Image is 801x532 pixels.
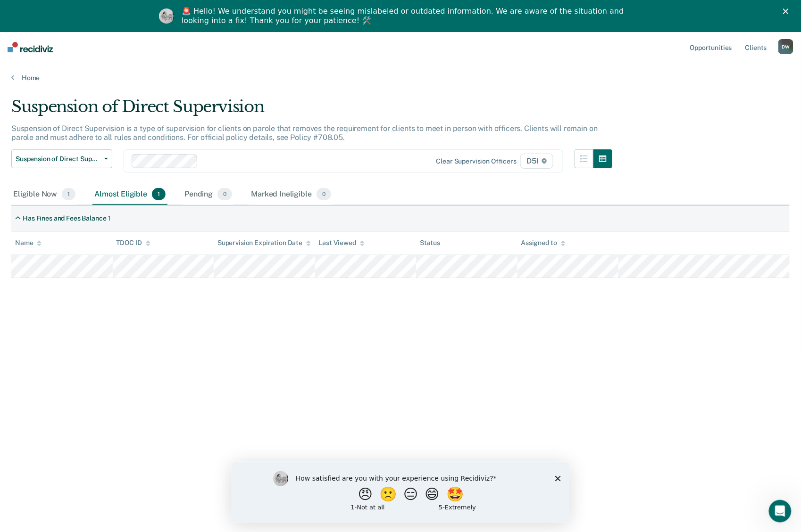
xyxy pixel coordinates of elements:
[232,462,569,523] iframe: Survey by Kim from Recidiviz
[436,157,517,165] div: Clear supervision officers
[108,214,111,222] div: 1
[249,184,333,205] div: Marked Ineligible0
[778,39,793,54] button: DW
[117,239,150,247] div: TDOC ID
[778,39,793,54] div: D W
[319,239,365,247] div: Last Viewed
[769,500,792,523] iframe: Intercom live chat
[688,32,734,62] a: Opportunities
[92,184,167,205] div: Almost Eligible1
[16,155,100,163] span: Suspension of Direct Supervision
[152,188,166,200] span: 1
[62,188,75,200] span: 1
[783,8,793,14] div: Close
[420,239,440,247] div: Status
[15,239,42,247] div: Name
[217,188,232,200] span: 0
[743,32,769,62] a: Clients
[217,239,311,247] div: Supervision Expiration Date
[11,149,112,168] button: Suspension of Direct Supervision
[11,97,612,124] div: Suspension of Direct Supervision
[23,214,106,222] div: Has Fines and Fees Balance
[8,42,53,52] img: Recidiviz
[183,184,234,205] div: Pending0
[11,74,790,82] a: Home
[11,184,77,205] div: Eligible Now1
[521,239,566,247] div: Assigned to
[182,7,627,25] div: 🚨 Hello! We understand you might be seeing mislabeled or outdated information. We are aware of th...
[520,154,553,169] span: D51
[317,188,331,200] span: 0
[159,8,174,24] img: Profile image for Kim
[11,124,598,142] p: Suspension of Direct Supervision is a type of supervision for clients on parole that removes the ...
[11,211,115,226] div: Has Fines and Fees Balance1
